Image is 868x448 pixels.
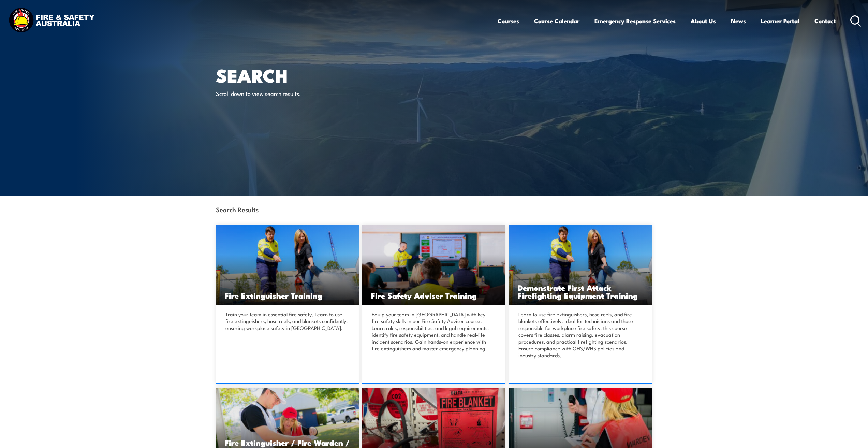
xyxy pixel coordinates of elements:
a: Emergency Response Services [594,12,676,30]
a: Demonstrate First Attack Firefighting Equipment Training [509,225,652,305]
a: Courses [498,12,519,30]
a: News [731,12,746,30]
p: Scroll down to view search results. [216,89,340,97]
img: Fire Safety Advisor [362,225,505,305]
h3: Fire Safety Adviser Training [371,291,497,299]
h3: Demonstrate First Attack Firefighting Equipment Training [518,284,643,299]
p: Learn to use fire extinguishers, hose reels, and fire blankets effectively. Ideal for technicians... [518,311,641,359]
p: Train your team in essential fire safety. Learn to use fire extinguishers, hose reels, and blanke... [225,311,348,331]
a: About Us [691,12,716,30]
h3: Fire Extinguisher Training [225,291,350,299]
a: Fire Safety Adviser Training [362,225,505,305]
h1: Search [216,67,384,83]
img: Fire Extinguisher Training [216,225,359,305]
img: Demonstrate First Attack Firefighting Equipment [509,225,652,305]
p: Equip your team in [GEOGRAPHIC_DATA] with key fire safety skills in our Fire Safety Adviser cours... [372,311,494,352]
a: Learner Portal [761,12,799,30]
a: Course Calendar [534,12,579,30]
strong: Search Results [216,205,259,214]
a: Contact [814,12,836,30]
